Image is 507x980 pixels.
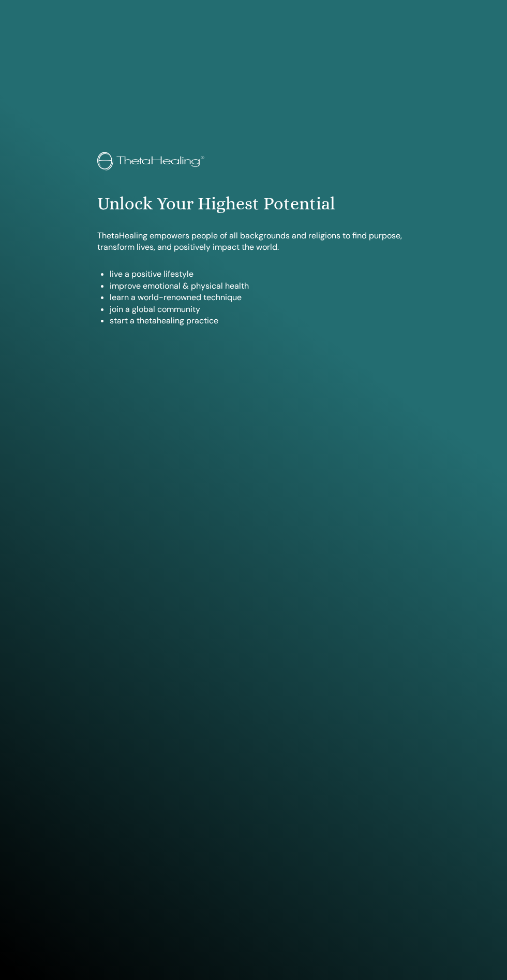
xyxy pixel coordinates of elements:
[110,280,409,292] li: improve emotional & physical health
[110,292,409,303] li: learn a world-renowned technique
[97,193,409,215] h1: Unlock Your Highest Potential
[110,315,409,326] li: start a thetahealing practice
[110,304,409,315] li: join a global community
[110,268,409,280] li: live a positive lifestyle
[97,230,409,253] p: ThetaHealing empowers people of all backgrounds and religions to find purpose, transform lives, a...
